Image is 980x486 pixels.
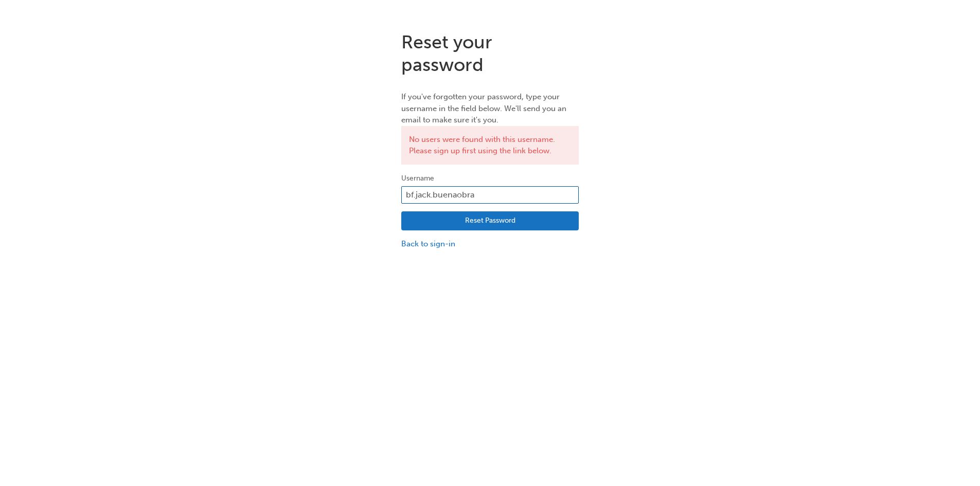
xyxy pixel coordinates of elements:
label: Username [401,172,579,185]
p: If you've forgotten your password, type your username in the field below. We'll send you an email... [401,91,579,126]
button: Reset Password [401,211,579,231]
input: Username [401,186,579,204]
div: No users were found with this username. Please sign up first using the link below. [401,126,579,165]
h1: Reset your password [401,31,579,76]
a: Back to sign-in [401,238,579,250]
